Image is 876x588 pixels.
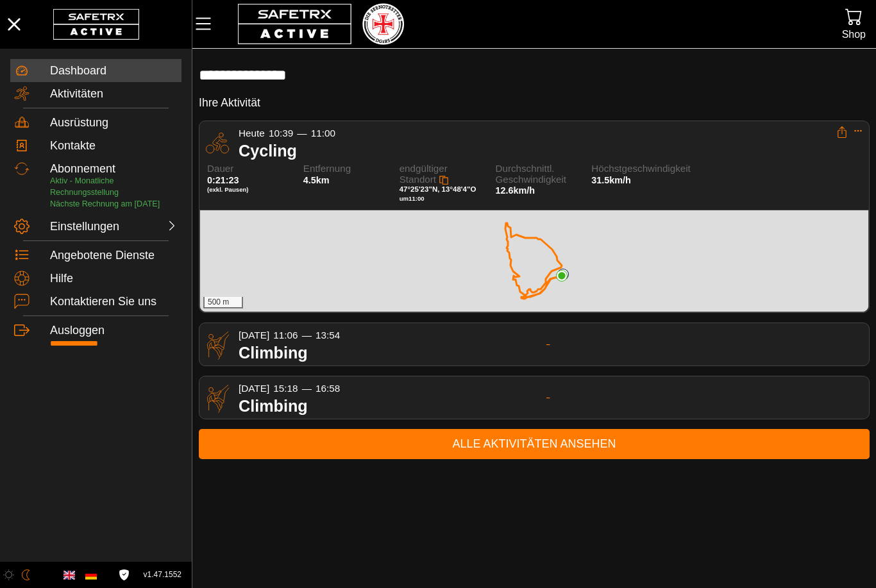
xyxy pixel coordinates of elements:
[199,429,870,459] a: Alle Aktivitäten ansehen
[85,569,97,581] img: de.svg
[362,3,403,45] img: RescueLogo.png
[63,569,75,581] img: en.svg
[400,185,476,193] span: 47°25'23"N, 13°48'4"O
[50,220,112,234] div: Einstellungen
[591,164,673,174] span: Höchstgeschwindigkeit
[14,86,29,101] img: Activities.svg
[50,295,178,309] div: Kontaktieren Sie uns
[50,249,178,263] div: Angebotene Dienste
[3,569,14,580] img: ModeLight.svg
[192,10,224,37] button: MenÜ
[58,564,80,586] button: English
[50,199,160,208] span: Nächste Rechnung am [DATE]
[854,126,863,135] button: Expand
[50,116,178,130] div: Ausrüstung
[50,162,178,176] div: Abonnement
[203,297,243,308] div: 500 m
[400,195,425,202] span: um 11:00
[50,272,178,286] div: Hilfe
[80,564,102,586] button: German
[842,26,866,43] div: Shop
[557,269,569,280] img: PathStart.svg
[591,175,631,185] span: 31.5km/h
[207,164,289,174] span: Dauer
[495,164,577,185] span: Durchschnittl. Geschwindigkeit
[495,185,535,196] span: 12.6km/h
[14,115,29,130] img: Equipment.svg
[50,64,178,78] div: Dashboard
[239,141,836,160] div: Cycling
[50,324,178,338] div: Ausloggen
[136,564,189,585] button: v1.47.1552
[115,569,133,580] a: Lizenzvereinbarung
[50,139,178,153] div: Kontakte
[400,163,448,185] span: endgültiger Standort
[21,569,31,580] img: ModeDark.svg
[50,87,178,101] div: Aktivitäten
[303,175,330,185] span: 4.5km
[269,128,293,139] span: 10:39
[297,128,307,139] span: —
[50,176,119,197] span: Aktiv - Monatliche Rechnungsstellung
[311,128,335,139] span: 11:00
[14,271,29,286] img: Help.svg
[199,96,260,110] h5: Ihre Aktivität
[14,161,29,176] img: Subscription.svg
[207,186,289,194] span: (exkl. Pausen)
[303,164,385,174] span: Entfernung
[14,294,29,309] img: ContactUs.svg
[207,175,239,185] span: 0:21:23
[239,128,265,139] span: Heute
[556,270,568,281] img: PathEnd.svg
[144,568,181,582] span: v1.47.1552
[203,128,232,158] img: CYCLING.svg
[209,434,859,454] span: Alle Aktivitäten ansehen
